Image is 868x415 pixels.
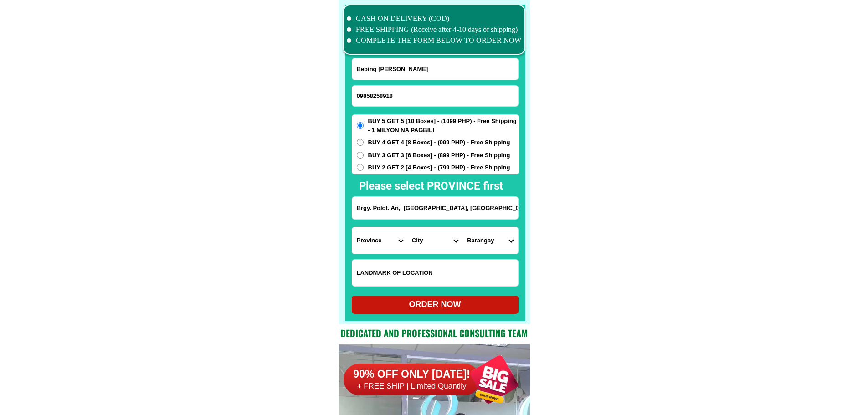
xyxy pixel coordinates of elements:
input: Input full_name [352,58,518,80]
select: Select commune [462,227,518,254]
li: CASH ON DELIVERY (COD) [347,13,522,24]
span: BUY 5 GET 5 [10 Boxes] - (1099 PHP) - Free Shipping - 1 MILYON NA PAGBILI [368,117,519,134]
input: BUY 3 GET 3 [6 Boxes] - (899 PHP) - Free Shipping [357,152,364,159]
input: Input address [352,197,518,219]
h6: 90% OFF ONLY [DATE]! [344,368,480,381]
select: Select province [352,227,407,254]
input: BUY 5 GET 5 [10 Boxes] - (1099 PHP) - Free Shipping - 1 MILYON NA PAGBILI [357,122,364,129]
span: BUY 4 GET 4 [8 Boxes] - (999 PHP) - Free Shipping [368,138,510,147]
span: BUY 2 GET 2 [4 Boxes] - (799 PHP) - Free Shipping [368,163,510,172]
input: Input LANDMARKOFLOCATION [352,260,518,286]
li: FREE SHIPPING (Receive after 4-10 days of shipping) [347,24,522,35]
span: BUY 3 GET 3 [6 Boxes] - (899 PHP) - Free Shipping [368,151,510,160]
h6: + FREE SHIP | Limited Quantily [344,381,480,391]
select: Select district [407,227,462,254]
input: BUY 2 GET 2 [4 Boxes] - (799 PHP) - Free Shipping [357,164,364,171]
input: BUY 4 GET 4 [8 Boxes] - (999 PHP) - Free Shipping [357,139,364,146]
li: COMPLETE THE FORM BELOW TO ORDER NOW [347,35,522,46]
div: ORDER NOW [352,298,519,311]
h2: Please select PROVINCE first [359,178,601,194]
input: Input phone_number [352,86,518,106]
h2: Dedicated and professional consulting team [339,326,530,340]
